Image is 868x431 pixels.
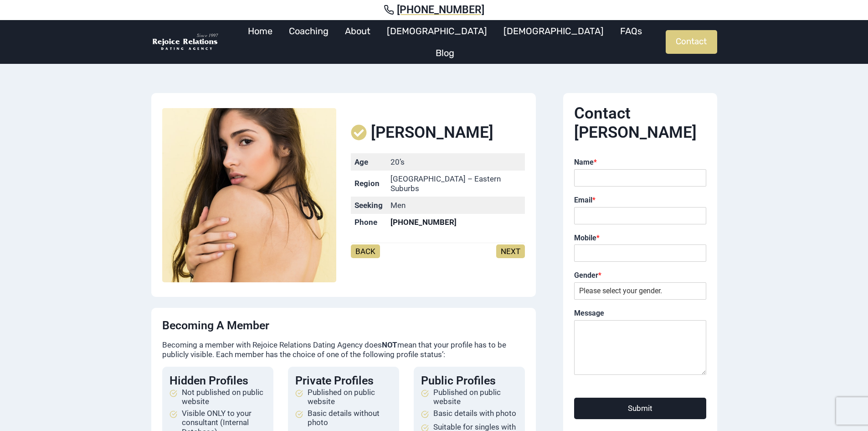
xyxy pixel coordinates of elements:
strong: Region [354,179,380,188]
h4: Hidden Profiles [169,374,266,388]
a: About [337,20,379,42]
label: Email [574,196,706,205]
h4: Public Profiles [421,374,518,388]
td: 20’s [387,153,525,170]
span: [PERSON_NAME] [371,123,493,142]
h2: Contact [PERSON_NAME] [574,104,706,142]
a: Home [240,20,281,42]
strong: Age [354,157,368,166]
a: [PHONE_NUMBER] [11,4,857,16]
a: [DEMOGRAPHIC_DATA] [379,20,495,42]
span: Basic details without photo [308,409,392,427]
strong: Phone [354,218,377,227]
button: Submit [574,398,706,419]
span: Basic details with photo [433,409,516,418]
h4: Becoming a Member [162,319,525,332]
p: Becoming a member with Rejoice Relations Dating Agency does mean that your profile has to be publ... [162,340,525,359]
h4: Private Profiles [295,374,392,388]
a: Coaching [281,20,337,42]
td: [GEOGRAPHIC_DATA] – Eastern Suburbs [387,171,525,197]
label: Message [574,309,706,318]
a: Contact [666,30,717,54]
nav: Primary Navigation [224,20,666,64]
span: Published on public website [308,388,392,406]
label: Mobile [574,234,706,243]
a: FAQs [612,20,650,42]
img: Rejoice Relations [151,33,220,52]
a: NEXT [496,244,525,258]
label: Gender [574,271,706,280]
a: BACK [351,244,380,258]
mark: [PHONE_NUMBER] [390,218,457,227]
span: [PHONE_NUMBER] [397,4,484,16]
td: Men [387,197,525,213]
strong: Seeking [354,201,383,210]
label: Name [574,158,706,167]
strong: NOT [382,340,397,349]
span: Published on public website [433,388,518,406]
a: Blog [427,42,462,64]
a: [DEMOGRAPHIC_DATA] [495,20,612,42]
span: Not published on public website [182,388,266,406]
input: Mobile [574,244,706,262]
